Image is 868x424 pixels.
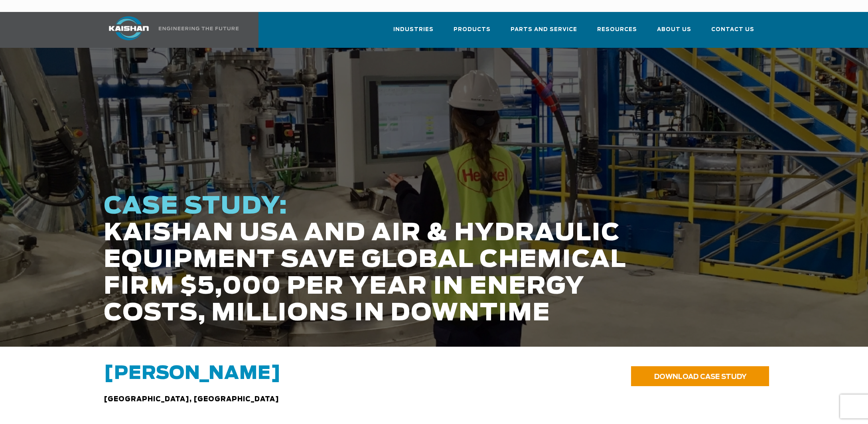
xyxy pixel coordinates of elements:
a: Kaishan USA [99,12,240,48]
a: Parts and Service [511,19,577,46]
span: Industries [393,25,434,34]
span: Contact Us [711,25,754,34]
a: About Us [657,19,691,46]
span: Parts and Service [511,25,577,34]
span: Resources [597,25,637,34]
a: Resources [597,19,637,46]
span: [PERSON_NAME] [104,365,281,383]
img: Engineering the future [159,27,239,30]
a: Contact Us [711,19,754,46]
a: Products [454,19,491,46]
span: CASE STUDY: [104,194,288,218]
a: DOWNLOAD CASE STUDY [631,366,769,386]
span: About Us [657,25,691,34]
h1: KAISHAN USA AND AIR & HYDRAULIC EQUIPMENT SAVE GLOBAL CHEMICAL FIRM $5,000 PER YEAR IN ENERGY COS... [104,193,653,327]
img: kaishan logo [99,16,159,40]
span: DOWNLOAD CASE STUDY [654,373,747,380]
span: [GEOGRAPHIC_DATA], [GEOGRAPHIC_DATA] [104,396,279,402]
span: Products [454,25,491,34]
a: Industries [393,19,434,46]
